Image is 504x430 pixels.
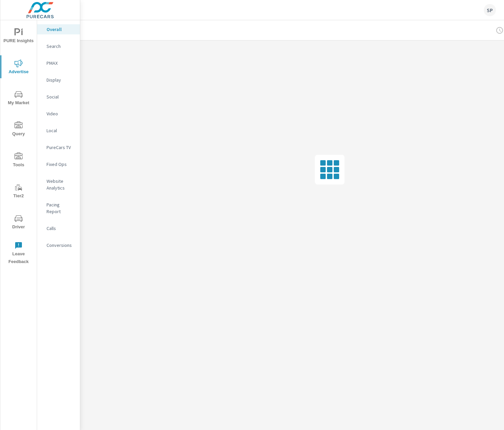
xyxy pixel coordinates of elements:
p: PMAX [47,60,75,66]
span: My Market [2,90,35,107]
p: Overall [47,26,75,33]
span: PURE Insights [2,28,35,45]
p: PureCars TV [47,144,75,151]
p: Display [47,77,75,83]
div: SP [484,4,496,16]
span: Driver [2,214,35,231]
div: Social [37,92,80,102]
div: Display [37,75,80,85]
p: Search [47,43,75,50]
div: Video [37,109,80,119]
div: Fixed Ops [37,159,80,169]
p: Conversions [47,242,75,249]
span: Query [2,121,35,138]
div: nav menu [0,20,37,268]
span: Advertise [2,59,35,76]
div: Pacing Report [37,200,80,217]
p: Website Analytics [47,178,75,191]
p: Local [47,127,75,134]
div: Local [37,125,80,136]
div: PureCars TV [37,142,80,152]
div: Conversions [37,240,80,250]
p: Calls [47,225,75,232]
span: Leave Feedback [2,241,35,266]
p: Pacing Report [47,201,75,215]
div: Overall [37,24,80,34]
div: Website Analytics [37,176,80,193]
span: Tier2 [2,183,35,200]
span: Tools [2,152,35,169]
div: Search [37,41,80,51]
p: Social [47,93,75,100]
div: PMAX [37,58,80,68]
p: Video [47,110,75,117]
p: Fixed Ops [47,161,75,168]
div: Calls [37,223,80,233]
